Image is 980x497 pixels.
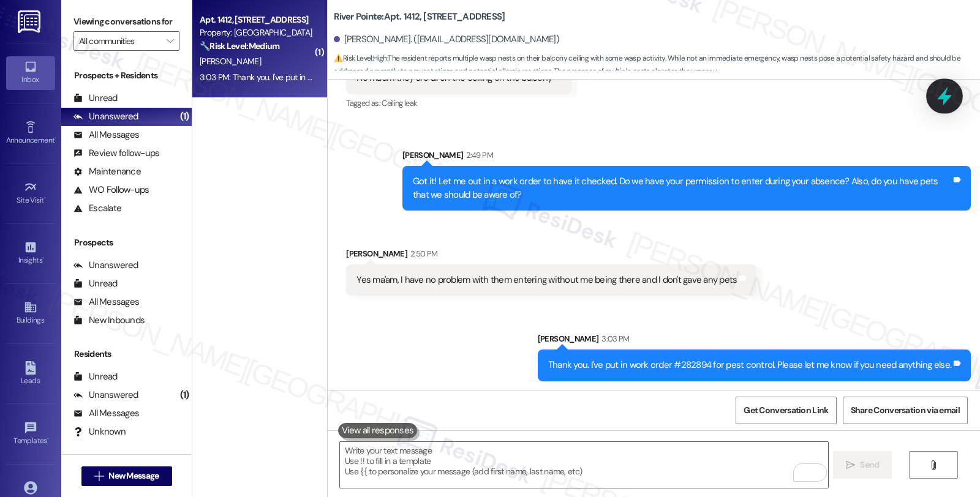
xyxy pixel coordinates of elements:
span: • [55,134,56,143]
div: Thank you. I've put in work order #282894 for pest control. Please let me know if you need anythi... [548,359,951,372]
span: Share Conversation via email [851,404,960,417]
div: Maintenance [73,165,141,178]
span: • [44,194,46,203]
div: Unread [73,277,118,290]
div: 3:03 PM [598,332,629,345]
a: Buildings [6,297,55,330]
span: • [42,254,44,263]
div: Tagged as: [346,94,571,112]
button: Get Conversation Link [736,397,836,424]
img: ResiDesk Logo [18,10,43,33]
div: Unread [73,370,118,383]
div: [PERSON_NAME] [402,149,971,166]
div: Unknown [73,425,126,438]
div: All Messages [73,407,139,420]
a: Site Visit • [6,177,55,210]
a: Templates • [6,417,55,450]
div: Unanswered [73,389,138,402]
div: Yes ma'am, I have no problem with them entering without me being there and I don't gave any pets [356,274,737,286]
div: Review follow-ups [73,147,159,160]
label: Viewing conversations for [73,12,179,31]
i:  [846,460,855,470]
span: : The resident reports multiple wasp nests on their balcony ceiling with some wasp activity. Whil... [334,52,980,78]
div: New Inbounds [73,314,145,327]
span: Send [860,458,879,471]
span: [PERSON_NAME] [200,56,261,67]
div: All Messages [73,129,139,141]
div: [PERSON_NAME] [538,332,971,349]
div: (1) [177,386,192,405]
div: 2:49 PM [463,149,492,162]
textarea: To enrich screen reader interactions, please activate Accessibility in Grammarly extension settings [340,442,827,488]
input: All communities [79,31,160,51]
span: Get Conversation Link [744,404,828,417]
div: WO Follow-ups [73,184,149,196]
button: New Message [81,466,172,486]
strong: 🔧 Risk Level: Medium [200,40,279,51]
i:  [167,36,173,46]
div: (1) [177,107,192,126]
div: Prospects + Residents [61,69,192,82]
div: Got it! Let me out in a work order to have it checked. Do we have your permission to enter during... [413,175,951,201]
a: Inbox [6,56,55,89]
a: Leads [6,357,55,390]
button: Send [833,451,892,479]
i:  [929,460,938,470]
div: Unanswered [73,259,138,272]
a: Insights • [6,237,55,270]
span: New Message [108,469,159,482]
div: Unanswered [73,110,138,123]
i:  [94,471,104,481]
b: River Pointe: Apt. 1412, [STREET_ADDRESS] [334,10,505,23]
div: All Messages [73,296,139,308]
div: Property: [GEOGRAPHIC_DATA] [200,26,313,39]
span: Ceiling leak [382,98,417,108]
div: Unread [73,92,118,105]
strong: ⚠️ Risk Level: High [334,53,386,63]
button: Share Conversation via email [843,397,968,424]
div: Prospects [61,236,192,249]
span: • [47,435,49,443]
div: 3:03 PM: Thank you. I've put in work order #282894 for pest control. Please let me know if you ne... [200,72,603,83]
div: Escalate [73,202,121,215]
div: Residents [61,348,192,361]
div: [PERSON_NAME]. ([EMAIL_ADDRESS][DOMAIN_NAME]) [334,33,559,46]
div: Apt. 1412, [STREET_ADDRESS] [200,13,313,26]
div: 2:50 PM [407,247,437,260]
div: [PERSON_NAME] [346,247,756,264]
